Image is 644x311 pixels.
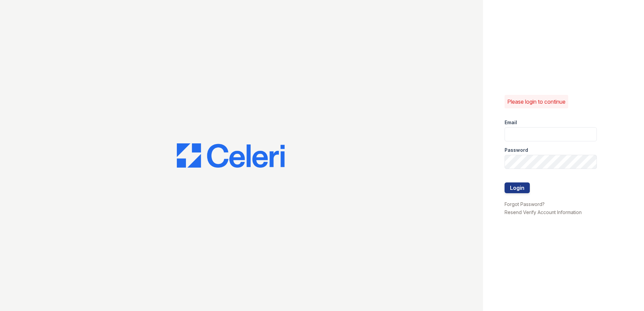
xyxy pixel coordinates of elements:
a: Resend Verify Account Information [505,209,582,215]
label: Password [505,147,528,153]
p: Please login to continue [507,98,566,106]
a: Forgot Password? [505,201,545,207]
img: CE_Logo_Blue-a8612792a0a2168367f1c8372b55b34899dd931a85d93a1a3d3e32e68fde9ad4.png [177,143,285,168]
label: Email [505,119,517,126]
button: Login [505,182,530,193]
